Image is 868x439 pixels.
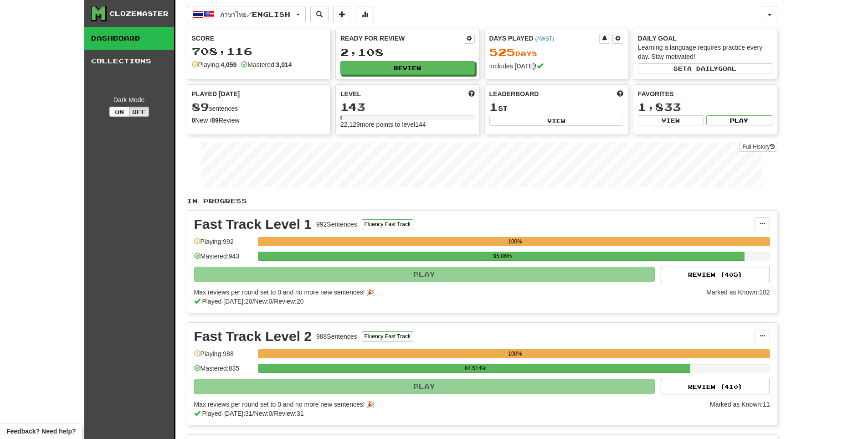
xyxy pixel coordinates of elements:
[194,217,312,231] div: Fast Track Level 1
[241,60,292,69] div: Mastered:
[340,61,475,75] button: Review
[489,101,624,113] div: st
[489,89,539,98] span: Leaderboard
[340,46,475,58] div: 2,108
[617,89,623,98] span: This week in points, UTC
[194,349,253,364] div: Playing: 988
[710,400,770,418] div: Marked as Known: 11
[340,34,464,43] div: Ready for Review
[272,410,274,417] span: /
[192,116,326,125] div: New / Review
[333,6,351,23] button: Add sentence to collection
[316,332,357,341] div: 988 Sentences
[194,252,253,267] div: Mastered: 943
[194,379,655,394] button: Play
[109,107,129,117] button: On
[252,410,254,417] span: /
[252,298,254,305] span: /
[489,34,600,43] div: Days Played
[272,298,274,305] span: /
[638,101,772,113] div: 1,833
[638,43,772,61] div: Learning a language requires practice every day. Stay motivated!
[274,410,303,417] span: Review: 31
[362,219,413,229] button: Fluency Fast Track
[340,120,475,129] div: 22,129 more points to level 144
[535,36,554,42] a: (AWST)
[687,65,718,72] span: a daily
[192,101,326,113] div: sentences
[340,89,361,98] span: Level
[706,115,772,125] button: Play
[638,63,772,73] button: Seta dailygoal
[489,46,624,58] div: Day s
[310,6,329,23] button: Search sentences
[274,298,303,305] span: Review: 20
[194,237,253,252] div: Playing: 992
[489,100,498,113] span: 1
[109,9,169,18] div: Clozemaster
[194,330,312,343] div: Fast Track Level 2
[740,142,777,152] a: Full History
[638,89,772,98] div: Favorites
[261,237,770,246] div: 100%
[638,115,704,125] button: View
[356,6,374,23] button: More stats
[489,116,624,126] button: View
[362,331,413,341] button: Fluency Fast Track
[187,6,306,23] button: ภาษาไทย/English
[194,267,655,282] button: Play
[261,364,691,373] div: 84.514%
[129,107,149,117] button: Off
[192,60,237,69] div: Playing:
[192,117,195,124] strong: 0
[489,62,624,71] div: Includes [DATE]!
[221,61,236,68] strong: 4,059
[276,61,292,68] strong: 3,014
[202,410,252,417] span: Played [DATE]: 31
[661,379,770,394] button: Review (410)
[220,10,290,18] span: ภาษาไทย / English
[91,95,167,104] div: Dark Mode
[84,50,174,72] a: Collections
[254,410,272,417] span: New: 0
[706,288,770,306] div: Marked as Known: 102
[261,252,745,261] div: 95.06%
[661,267,770,282] button: Review (405)
[6,427,76,436] span: Open feedback widget
[340,101,475,113] div: 143
[187,196,777,206] p: In Progress
[192,34,326,43] div: Score
[638,34,772,43] div: Daily Goal
[194,400,704,409] div: Max reviews per round set to 0 and no more new sentences! 🎉
[316,220,357,229] div: 992 Sentences
[211,117,219,124] strong: 89
[194,364,253,379] div: Mastered: 835
[192,100,209,113] span: 89
[192,89,240,98] span: Played [DATE]
[489,46,515,58] span: 525
[194,288,701,297] div: Max reviews per round set to 0 and no more new sentences! 🎉
[84,27,174,50] a: Dashboard
[202,298,252,305] span: Played [DATE]: 20
[192,46,326,57] div: 708,116
[261,349,770,358] div: 100%
[254,298,272,305] span: New: 0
